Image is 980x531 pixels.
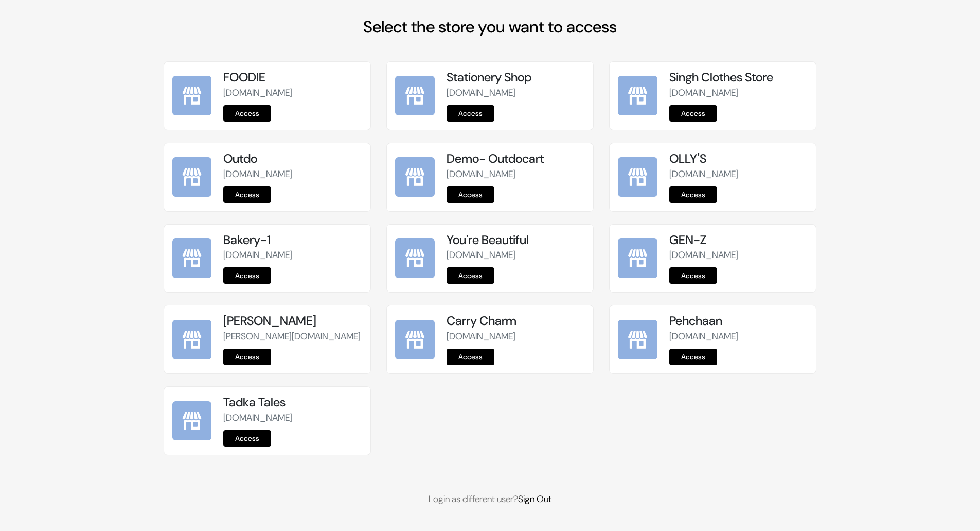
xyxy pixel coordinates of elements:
img: Tadka Tales [172,401,212,441]
img: OLLY'S [618,157,657,197]
p: [DOMAIN_NAME] [447,167,585,181]
p: [DOMAIN_NAME] [223,167,362,181]
img: Pehchaan [618,320,657,359]
h5: GEN-Z [669,233,808,248]
img: Demo- Outdocart [395,157,435,197]
h5: Pehchaan [669,314,808,329]
p: Login as different user? [164,492,817,506]
img: WALKER [172,320,212,359]
h5: FOODIE [223,70,362,85]
a: Access [669,267,717,284]
a: Access [223,267,271,284]
a: Access [447,105,494,122]
p: [DOMAIN_NAME] [447,86,585,100]
p: [PERSON_NAME][DOMAIN_NAME] [223,330,362,344]
p: [DOMAIN_NAME] [447,248,585,262]
p: [DOMAIN_NAME] [669,248,808,262]
h5: Tadka Tales [223,395,362,410]
p: [DOMAIN_NAME] [669,86,808,100]
a: Access [223,105,271,122]
img: Stationery Shop [395,76,435,115]
img: Carry Charm [395,320,435,359]
a: Access [223,349,271,365]
a: Access [669,186,717,203]
a: Access [223,430,271,447]
a: Access [223,186,271,203]
h5: Bakery-1 [223,233,362,248]
a: Access [669,349,717,365]
p: [DOMAIN_NAME] [447,330,585,344]
a: Access [447,267,494,284]
img: You're Beautiful [395,238,435,278]
img: Outdo [172,157,212,197]
p: [DOMAIN_NAME] [223,411,362,425]
h2: Select the store you want to access [164,17,817,37]
p: [DOMAIN_NAME] [669,167,808,181]
h5: Carry Charm [447,314,585,329]
img: GEN-Z [618,238,657,278]
h5: Stationery Shop [447,70,585,85]
p: [DOMAIN_NAME] [223,86,362,100]
p: [DOMAIN_NAME] [669,330,808,344]
h5: You're Beautiful [447,233,585,248]
h5: [PERSON_NAME] [223,314,362,329]
h5: Demo- Outdocart [447,151,585,166]
img: Bakery-1 [172,238,212,278]
a: Sign Out [518,493,551,505]
h5: Outdo [223,151,362,166]
h5: OLLY'S [669,151,808,166]
h5: Singh Clothes Store [669,70,808,85]
a: Access [447,186,494,203]
p: [DOMAIN_NAME] [223,248,362,262]
img: Singh Clothes Store [618,76,657,115]
img: FOODIE [172,76,212,115]
a: Access [447,349,494,365]
a: Access [669,105,717,122]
